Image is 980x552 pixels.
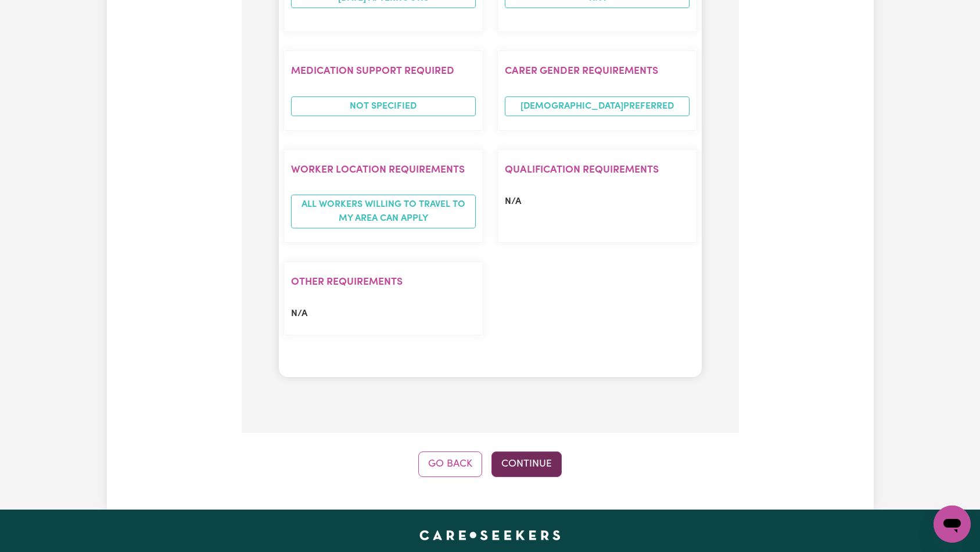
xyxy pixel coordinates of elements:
[291,195,476,228] span: All workers willing to travel to my area can apply
[291,96,476,116] span: Not specified
[418,451,482,477] button: Go Back
[491,451,562,477] button: Continue
[505,197,521,206] span: N/A
[505,164,690,176] h2: Qualification requirements
[291,65,476,77] h2: Medication Support Required
[934,506,971,543] iframe: Button to launch messaging window
[505,96,690,116] span: [DEMOGRAPHIC_DATA] preferred
[419,531,561,540] a: Careseekers home page
[291,309,307,318] span: N/A
[505,65,690,77] h2: Carer gender requirements
[291,276,476,288] h2: Other requirements
[291,164,476,176] h2: Worker location requirements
